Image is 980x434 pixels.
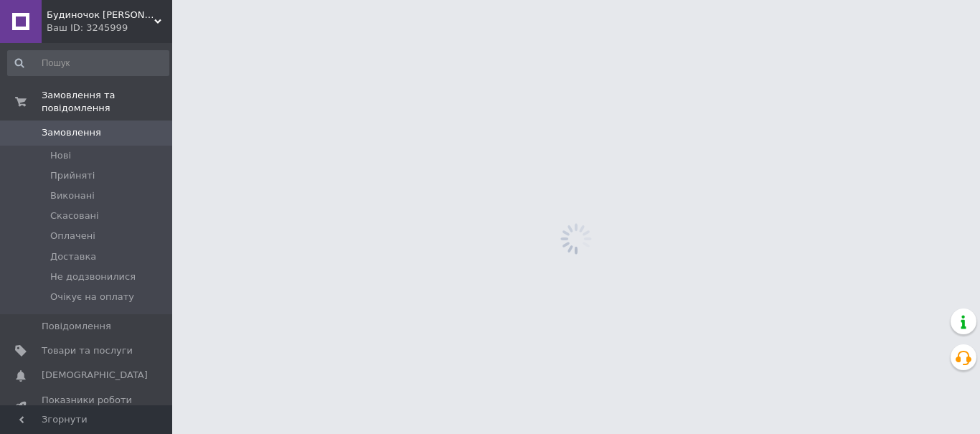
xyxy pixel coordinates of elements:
span: Замовлення [42,126,101,139]
span: Оплачені [50,230,95,242]
input: Пошук [7,50,169,76]
span: Нові [50,149,71,162]
img: spinner_grey-bg-hcd09dd2d8f1a785e3413b09b97f8118e7.gif [557,220,595,258]
span: [DEMOGRAPHIC_DATA] [42,369,148,382]
span: Доставка [50,250,96,263]
span: Товари та послуги [42,344,133,357]
span: Скасовані [50,209,99,222]
span: Не додзвонилися [50,270,136,283]
span: Прийняті [50,169,95,182]
span: Повідомлення [42,320,111,333]
span: Очікує на оплату [50,291,134,303]
div: Ваш ID: 3245999 [47,22,172,34]
span: Показники роботи компанії [42,394,133,420]
span: Будиночок Зима Літо [47,9,154,22]
span: Виконані [50,189,95,202]
span: Замовлення та повідомлення [42,89,172,115]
